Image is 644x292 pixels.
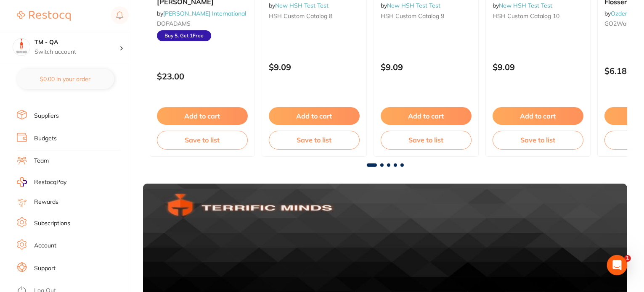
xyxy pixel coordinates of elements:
p: $23.00 [157,71,248,81]
a: Ozdent [611,10,631,17]
a: Budgets [34,134,57,143]
small: HSH Custom Catalog 10 [493,13,583,19]
span: 1 [624,255,631,262]
a: New HSH Test Test [499,2,552,9]
span: by [604,10,631,17]
small: HSH Custom Catalog 8 [269,13,360,19]
a: Subscriptions [34,219,70,228]
button: $0.00 in your order [17,69,114,89]
img: TM - QA [13,39,30,55]
span: Buy 5, Get 1 Free [157,30,211,41]
a: New HSH Test Test [275,2,329,9]
h4: TM - QA [34,38,119,47]
p: $9.09 [269,62,360,72]
button: Add to cart [493,107,583,125]
span: by [157,10,246,17]
p: $9.09 [381,62,472,72]
button: Save to list [493,131,583,149]
a: Suppliers [34,112,59,120]
button: Save to list [381,131,472,149]
a: Account [34,242,56,250]
span: by [381,2,440,9]
img: RestocqPay [17,177,27,187]
button: Save to list [157,131,248,149]
span: by [269,2,329,9]
a: RestocqPay [17,177,66,187]
a: Team [34,157,49,165]
a: [PERSON_NAME] International [163,10,246,17]
button: Add to cart [269,107,360,125]
button: Add to cart [157,107,248,125]
img: Restocq Logo [17,11,71,21]
p: $9.09 [493,62,583,72]
button: Save to list [269,131,360,149]
span: by [493,2,552,9]
div: Open Intercom Messenger [607,255,627,275]
a: Support [34,264,56,273]
small: HSH Custom Catalog 9 [381,13,472,19]
p: Switch account [34,48,119,56]
span: RestocqPay [34,178,66,187]
small: DOPADAMS [157,20,248,27]
a: Rewards [34,198,58,206]
a: Restocq Logo [17,6,71,26]
a: New HSH Test Test [387,2,440,9]
button: Add to cart [381,107,472,125]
